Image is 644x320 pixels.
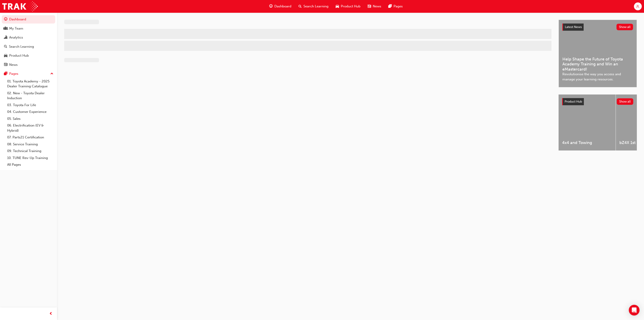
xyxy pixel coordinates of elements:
span: Dashboard [274,4,291,9]
span: car-icon [4,54,7,58]
a: Product HubShow all [562,98,633,105]
a: news-iconNews [364,2,385,11]
button: JL [634,2,642,10]
span: JL [636,4,640,9]
span: Revolutionise the way you access and manage your learning resources. [562,72,633,82]
a: guage-iconDashboard [266,2,295,11]
a: 08. Service Training [5,141,55,148]
button: Show all [617,98,633,105]
a: search-iconSearch Learning [295,2,332,11]
span: Search Learning [303,4,328,9]
a: News [2,61,55,69]
button: DashboardMy TeamAnalyticsSearch LearningProduct HubNews [2,14,55,70]
div: News [9,62,18,67]
a: All Pages [5,161,55,168]
a: Dashboard [2,15,55,24]
span: people-icon [4,27,7,31]
div: My Team [9,26,23,31]
span: prev-icon [49,311,53,317]
img: Trak [2,1,38,11]
span: search-icon [4,45,7,49]
div: Open Intercom Messenger [629,305,640,316]
div: Search Learning [9,44,34,49]
span: News [373,4,381,9]
a: 03. Toyota For Life [5,102,55,109]
a: 10. TUNE Rev-Up Training [5,155,55,161]
a: car-iconProduct Hub [332,2,364,11]
a: 02. New - Toyota Dealer Induction [5,90,55,102]
span: Product Hub [565,100,582,103]
span: news-icon [368,4,371,9]
div: Analytics [9,35,23,40]
a: Product Hub [2,52,55,60]
span: Help Shape the Future of Toyota Academy Training and Win an eMastercard! [562,57,633,72]
span: search-icon [299,4,302,9]
a: My Team [2,24,55,33]
span: pages-icon [388,4,392,9]
div: Product Hub [9,53,29,58]
a: 07. Parts21 Certification [5,134,55,141]
button: Show all [616,24,633,30]
a: 01. Toyota Academy - 2025 Dealer Training Catalogue [5,78,55,90]
a: pages-iconPages [385,2,406,11]
a: 04. Customer Experience [5,108,55,115]
a: Latest NewsShow all [562,24,633,31]
div: Pages [9,71,18,76]
span: chart-icon [4,36,7,40]
span: up-icon [50,71,53,77]
a: 06. Electrification (EV & Hybrid) [5,122,55,134]
span: pages-icon [4,72,7,76]
span: Pages [394,4,403,9]
a: 09. Technical Training [5,148,55,155]
span: Latest News [565,25,582,29]
span: guage-icon [269,4,273,9]
span: guage-icon [4,17,7,21]
a: Latest NewsShow allHelp Shape the Future of Toyota Academy Training and Win an eMastercard!Revolu... [559,20,637,87]
span: Product Hub [341,4,360,9]
a: Search Learning [2,43,55,51]
span: news-icon [4,63,7,67]
a: Analytics [2,33,55,42]
span: 4x4 and Towing [562,140,612,145]
button: Pages [2,70,55,78]
a: 05. Sales [5,115,55,122]
a: 4x4 and Towing [559,94,616,150]
span: car-icon [336,4,339,9]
